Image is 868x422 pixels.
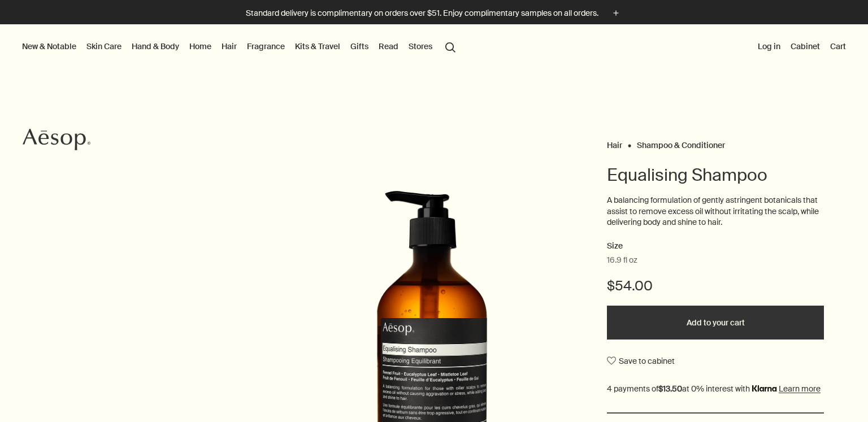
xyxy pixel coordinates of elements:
a: Read [376,39,401,54]
button: Add to your cart - $54.00 [607,306,824,340]
button: Save to cabinet [607,351,675,371]
svg: Aesop [23,128,90,151]
a: Gifts [348,39,371,54]
a: Hair [219,39,239,54]
button: Cart [828,39,848,54]
button: Stores [406,39,435,54]
a: Home [187,39,214,54]
a: Hand & Body [129,39,181,54]
a: Cabinet [788,39,822,54]
nav: supplementary [756,24,848,69]
a: Shampoo & Conditioner [637,140,725,145]
button: Standard delivery is complimentary on orders over $51. Enjoy complimentary samples on all orders. [246,7,622,20]
button: Open search [440,36,461,57]
nav: primary [20,24,461,69]
span: 16.9 fl oz [607,255,637,266]
span: $54.00 [607,277,653,295]
button: Log in [756,39,783,54]
a: Kits & Travel [293,39,342,54]
a: Skin Care [84,39,124,54]
a: Aesop [20,125,93,156]
p: Standard delivery is complimentary on orders over $51. Enjoy complimentary samples on all orders. [246,7,598,19]
p: A balancing formulation of gently astringent botanicals that assist to remove excess oil without ... [607,195,824,228]
h2: Size [607,240,824,253]
a: Fragrance [245,39,287,54]
h1: Equalising Shampoo [607,164,824,186]
button: New & Notable [20,39,79,54]
a: Hair [607,140,622,145]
